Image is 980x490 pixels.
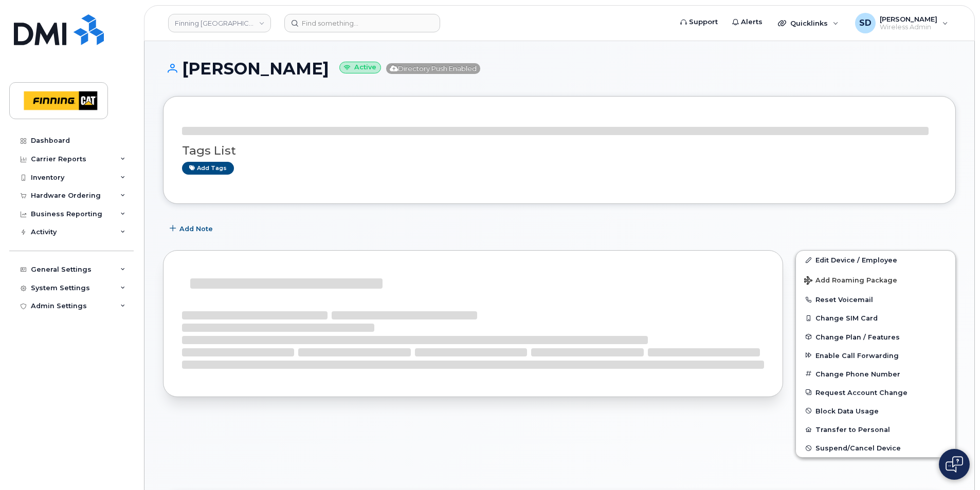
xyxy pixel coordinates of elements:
h3: Tags List [182,144,937,157]
button: Request Account Change [796,383,955,402]
a: Add tags [182,162,234,175]
button: Suspend/Cancel Device [796,439,955,457]
span: Directory Push Enabled [386,63,480,74]
button: Enable Call Forwarding [796,346,955,365]
small: Active [339,62,381,73]
button: Change Phone Number [796,365,955,383]
img: Open chat [946,456,963,473]
button: Reset Voicemail [796,290,955,309]
button: Add Note [163,219,222,238]
button: Add Roaming Package [796,269,955,290]
span: Suspend/Cancel Device [815,444,901,452]
button: Change SIM Card [796,309,955,327]
button: Change Plan / Features [796,328,955,346]
button: Block Data Usage [796,402,955,420]
span: Add Roaming Package [804,276,897,286]
button: Transfer to Personal [796,420,955,439]
h1: [PERSON_NAME] [163,60,956,78]
span: Enable Call Forwarding [815,351,899,359]
span: Change Plan / Features [815,333,900,341]
span: Add Note [179,224,213,234]
a: Edit Device / Employee [796,251,955,269]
